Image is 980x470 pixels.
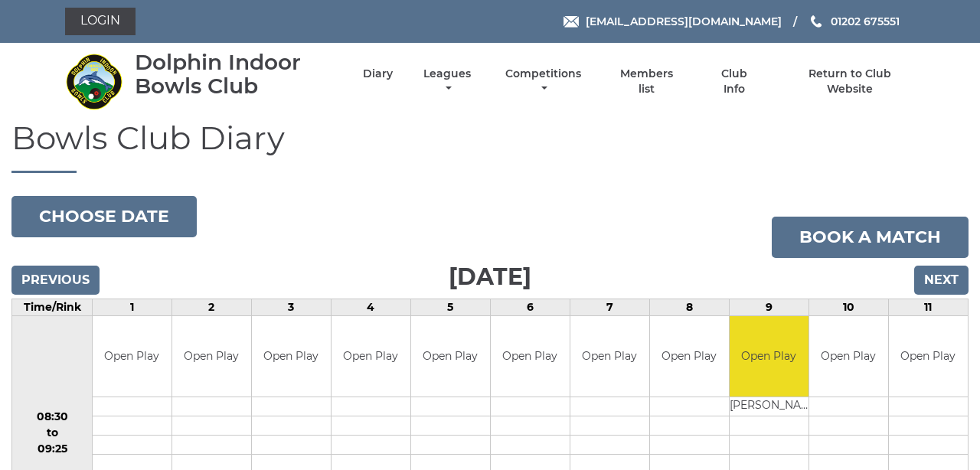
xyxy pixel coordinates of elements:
[730,397,808,416] td: [PERSON_NAME]
[914,266,969,295] input: Next
[501,67,585,96] a: Competitions
[332,316,410,397] td: Open Play
[709,67,759,96] a: Club Info
[649,299,729,316] td: 8
[808,299,888,316] td: 10
[363,67,393,81] a: Diary
[808,13,900,30] a: Phone us 01202 675551
[729,299,808,316] td: 9
[251,299,331,316] td: 3
[570,299,649,316] td: 7
[612,67,682,96] a: Members list
[171,299,251,316] td: 2
[65,8,136,35] a: Login
[563,16,579,28] img: Email
[252,316,331,397] td: Open Play
[563,13,782,30] a: Email [EMAIL_ADDRESS][DOMAIN_NAME]
[888,299,968,316] td: 11
[730,316,808,397] td: Open Play
[411,316,490,397] td: Open Play
[491,316,570,397] td: Open Play
[490,299,570,316] td: 6
[93,299,172,316] td: 1
[331,299,410,316] td: 4
[135,51,336,98] div: Dolphin Indoor Bowls Club
[811,15,822,28] img: Phone us
[410,299,490,316] td: 5
[831,15,900,28] span: 01202 675551
[772,217,969,258] a: Book a match
[93,316,171,397] td: Open Play
[65,53,122,110] img: Dolphin Indoor Bowls Club
[172,316,251,397] td: Open Play
[11,196,197,237] button: Choose date
[11,120,969,173] h1: Bowls Club Diary
[650,316,729,397] td: Open Play
[889,316,968,397] td: Open Play
[586,15,782,28] span: [EMAIL_ADDRESS][DOMAIN_NAME]
[11,266,100,295] input: Previous
[570,316,649,397] td: Open Play
[809,316,888,397] td: Open Play
[420,67,475,96] a: Leagues
[12,299,93,316] td: Time/Rink
[786,67,915,96] a: Return to Club Website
